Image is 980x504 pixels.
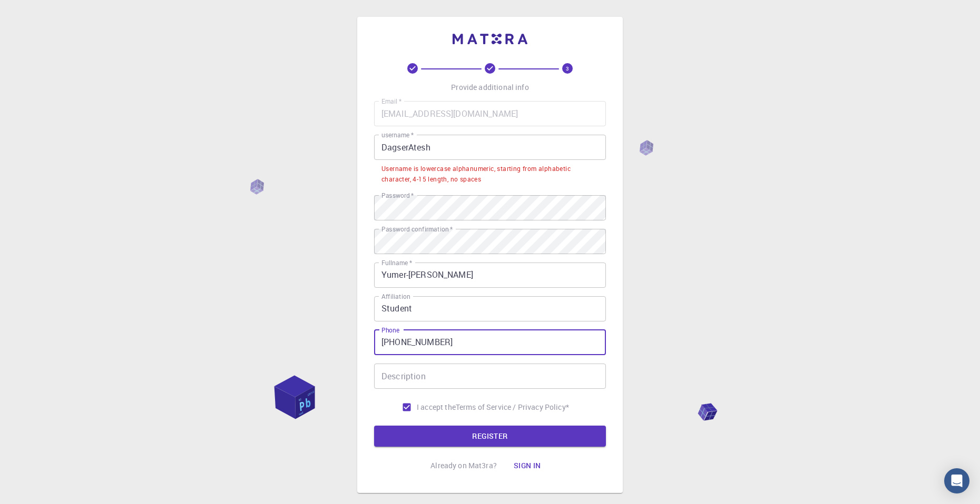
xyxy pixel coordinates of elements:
div: Username is lowercase alphanumeric, starting from alphabetic character, 4-15 length, no spaces [381,164,599,185]
label: Password [381,191,414,200]
label: Affiliation [381,292,410,301]
p: Already on Mat3ra? [430,460,497,471]
label: Email [381,97,401,106]
p: Terms of Service / Privacy Policy * [456,402,569,412]
span: I accept the [417,402,456,412]
label: Phone [381,326,399,335]
button: REGISTER [374,426,606,447]
text: 3 [566,65,569,72]
a: Terms of Service / Privacy Policy* [456,402,569,412]
label: username [381,130,414,139]
p: Provide additional info [451,82,528,93]
label: Fullname [381,258,412,267]
button: Sign in [505,455,550,476]
div: Open Intercom Messenger [944,468,969,493]
label: Password confirmation [381,225,453,234]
